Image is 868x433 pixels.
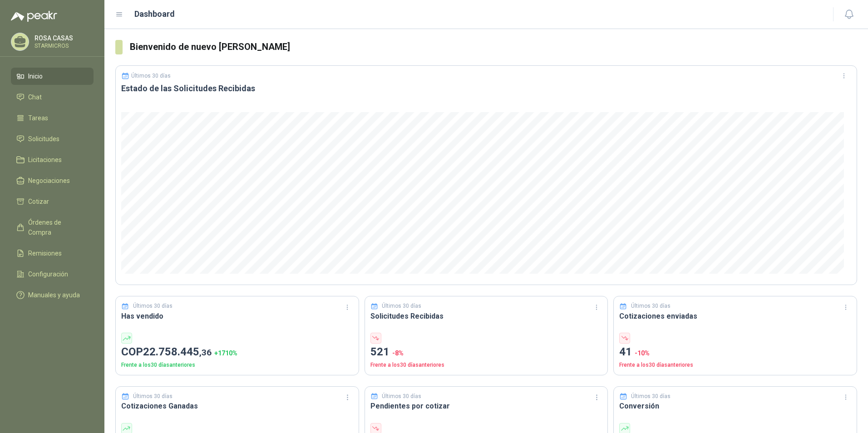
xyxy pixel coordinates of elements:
p: Frente a los 30 días anteriores [619,361,851,369]
h3: Cotizaciones Ganadas [121,400,353,412]
a: Licitaciones [11,151,94,168]
img: Logo peakr [11,11,57,22]
span: 22.758.445 [143,345,212,358]
h3: Bienvenido de nuevo [PERSON_NAME] [130,40,857,54]
p: 41 [619,344,851,361]
span: Configuración [28,269,68,279]
a: Solicitudes [11,130,94,148]
a: Cotizar [11,193,94,210]
p: Últimos 30 días [133,302,173,310]
h1: Dashboard [134,8,175,20]
h3: Estado de las Solicitudes Recibidas [121,83,851,94]
span: Remisiones [28,248,62,258]
a: Manuales y ayuda [11,286,94,304]
span: Manuales y ayuda [28,290,80,300]
a: Chat [11,89,94,106]
a: Negociaciones [11,172,94,189]
span: Negociaciones [28,176,70,186]
a: Inicio [11,68,94,85]
a: Configuración [11,266,94,283]
p: Frente a los 30 días anteriores [370,361,602,369]
h3: Pendientes por cotizar [370,400,602,412]
a: Órdenes de Compra [11,214,94,241]
p: Últimos 30 días [133,392,173,401]
span: Chat [28,92,42,102]
p: Últimos 30 días [382,392,421,401]
span: -8 % [392,349,404,357]
span: Inicio [28,71,43,81]
p: STARMICROS [35,43,91,49]
p: Últimos 30 días [631,302,671,310]
p: 521 [370,344,602,361]
span: Tareas [28,113,48,123]
a: Tareas [11,109,94,127]
span: Órdenes de Compra [28,217,85,237]
h3: Has vendido [121,310,353,322]
p: Últimos 30 días [131,73,171,79]
a: Remisiones [11,245,94,262]
p: Frente a los 30 días anteriores [121,361,353,369]
span: Cotizar [28,197,49,207]
span: Solicitudes [28,134,59,144]
h3: Cotizaciones enviadas [619,310,851,322]
span: -10 % [635,349,650,357]
p: Últimos 30 días [382,302,421,310]
span: + 1710 % [214,349,237,357]
span: Licitaciones [28,155,62,165]
p: COP [121,344,353,361]
h3: Conversión [619,400,851,412]
span: ,36 [199,347,212,358]
h3: Solicitudes Recibidas [370,310,602,322]
p: Últimos 30 días [631,392,671,401]
p: ROSA CASAS [35,35,91,41]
